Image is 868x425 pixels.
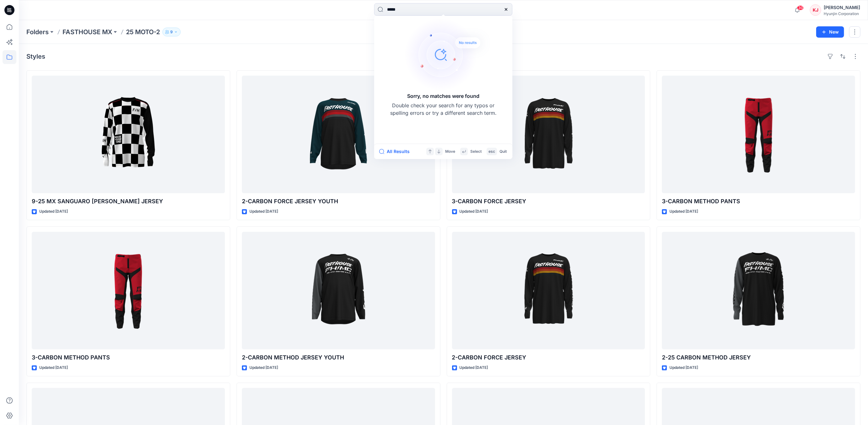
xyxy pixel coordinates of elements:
[242,197,435,206] p: 2-CARBON FORCE JERSEY YOUTH
[32,353,225,362] p: 3-CARBON METHOD PANTS
[662,197,855,206] p: 3-CARBON METHOD PANTS
[500,148,507,155] p: Quit
[662,353,855,362] p: 2-25 CARBON METHOD JERSEY
[452,76,645,193] a: 3-CARBON FORCE JERSEY
[460,208,488,215] p: Updated [DATE]
[126,28,160,36] p: 25 MOTO-2
[824,11,860,16] div: Hyunjin Corporation
[242,353,435,362] p: 2-CARBON METHOD JERSEY YOUTH
[404,17,492,92] img: Sorry, no matches were found
[669,364,698,371] p: Updated [DATE]
[452,232,645,349] a: 2-CARBON FORCE JERSEY
[452,353,645,362] p: 2-CARBON FORCE JERSEY
[242,76,435,193] a: 2-CARBON FORCE JERSEY YOUTH
[26,28,49,36] a: Folders
[445,148,455,155] p: Move
[170,29,173,35] p: 9
[460,364,488,371] p: Updated [DATE]
[816,26,844,38] button: New
[26,53,45,60] h4: Styles
[63,28,112,36] a: FASTHOUSE MX
[32,232,225,349] a: 3-CARBON METHOD PANTS
[662,76,855,193] a: 3-CARBON METHOD PANTS
[390,102,497,117] p: Double check your search for any typos or spelling errors or try a different search term.
[452,197,645,206] p: 3-CARBON FORCE JERSEY
[162,28,181,36] button: 9
[407,92,479,100] h5: Sorry, no matches were found
[470,148,482,155] p: Select
[242,232,435,349] a: 2-CARBON METHOD JERSEY YOUTH
[39,208,68,215] p: Updated [DATE]
[824,4,860,11] div: [PERSON_NAME]
[32,197,225,206] p: 9-25 MX SANGUARO [PERSON_NAME] JERSEY
[669,208,698,215] p: Updated [DATE]
[797,5,804,10] span: 30
[662,232,855,349] a: 2-25 CARBON METHOD JERSEY
[810,4,821,16] div: KJ
[39,364,68,371] p: Updated [DATE]
[32,76,225,193] a: 9-25 MX SANGUARO GIBSON JERSEY
[249,364,278,371] p: Updated [DATE]
[379,148,414,155] button: All Results
[489,148,495,155] p: esc
[249,208,278,215] p: Updated [DATE]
